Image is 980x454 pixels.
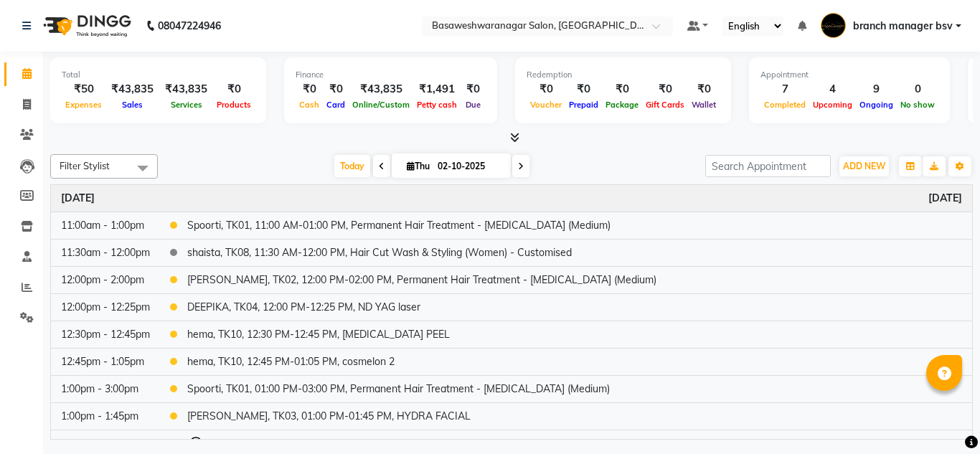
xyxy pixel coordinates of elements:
td: hema, TK10, 12:45 PM-01:05 PM, cosmelon 2 [177,348,972,375]
span: Today [334,155,370,177]
span: Thu [403,161,433,171]
td: Spoorti, TK01, 01:00 PM-03:00 PM, Permanent Hair Treatment - [MEDICAL_DATA] (Medium) [177,375,972,402]
td: [PERSON_NAME], TK02, 12:00 PM-02:00 PM, Permanent Hair Treatment - [MEDICAL_DATA] (Medium) [177,266,972,293]
span: ADD NEW [843,161,885,171]
div: ₹50 [62,81,105,98]
div: ₹0 [213,81,255,98]
td: 12:00pm - 12:25pm [51,293,160,321]
td: hema, TK10, 12:30 PM-12:45 PM, [MEDICAL_DATA] PEEL [177,321,972,348]
div: ₹0 [688,81,720,98]
span: branch manager bsv [853,19,953,34]
td: 1:00pm - 3:00pm [51,375,160,402]
div: 7 [760,81,809,98]
div: ₹1,491 [413,81,461,98]
div: ₹0 [461,81,486,98]
span: Wallet [688,100,720,110]
span: Due [462,100,484,110]
td: 12:00pm - 2:00pm [51,266,160,293]
td: [PERSON_NAME], TK03, 01:00 PM-01:45 PM, HYDRA FACIAL [177,402,972,430]
div: ₹0 [565,81,602,98]
span: Sales [118,100,146,110]
div: ₹0 [602,81,642,98]
div: ₹0 [296,81,323,98]
div: ₹43,835 [105,81,159,98]
div: Finance [296,69,486,81]
span: No show [897,100,938,110]
span: Expenses [62,100,105,110]
span: Card [323,100,349,110]
span: Filter Stylist [60,160,110,171]
img: logo [37,6,135,46]
div: ₹43,835 [159,81,213,98]
img: branch manager bsv [821,13,846,38]
span: Online/Custom [349,100,413,110]
input: Search Appointment [705,155,831,177]
td: shaista, TK08, 11:30 AM-12:00 PM, Hair Cut Wash & Styling (Women) - Customised [177,239,972,266]
span: Petty cash [413,100,461,110]
button: ADD NEW [839,156,889,176]
div: Total [62,69,255,81]
span: Package [602,100,642,110]
span: Products [213,100,255,110]
span: Prepaid [565,100,602,110]
div: 0 [897,81,938,98]
a: October 2, 2025 [61,191,95,206]
div: ₹0 [642,81,688,98]
td: 1:00pm - 1:45pm [51,402,160,430]
div: ₹0 [323,81,349,98]
td: Spoorti, TK01, 11:00 AM-01:00 PM, Permanent Hair Treatment - [MEDICAL_DATA] (Medium) [177,212,972,239]
td: 11:30am - 12:00pm [51,239,160,266]
input: 2025-10-02 [433,156,505,177]
span: Voucher [527,100,565,110]
span: Upcoming [809,100,856,110]
div: 4 [809,81,856,98]
div: ₹0 [527,81,565,98]
td: DEEPIKA, TK04, 12:00 PM-12:25 PM, ND YAG laser [177,293,972,321]
div: Redemption [527,69,720,81]
div: ₹43,835 [349,81,413,98]
span: Gift Cards [642,100,688,110]
td: 12:45pm - 1:05pm [51,348,160,375]
div: 9 [856,81,897,98]
td: 12:30pm - 12:45pm [51,321,160,348]
th: October 2, 2025 [51,185,972,212]
span: Services [167,100,206,110]
iframe: chat widget [920,397,966,440]
span: Ongoing [856,100,897,110]
a: October 2, 2025 [928,191,962,206]
td: 11:00am - 1:00pm [51,212,160,239]
div: Appointment [760,69,938,81]
b: 08047224946 [158,6,221,46]
span: Completed [760,100,809,110]
span: Cash [296,100,323,110]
